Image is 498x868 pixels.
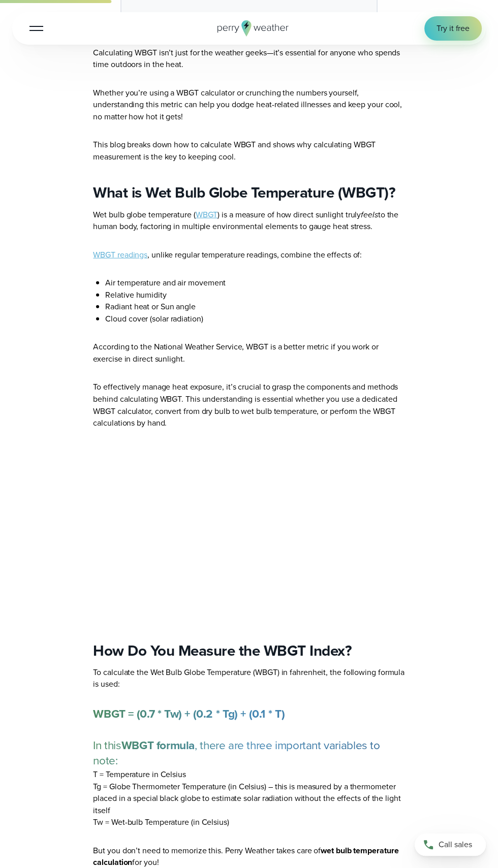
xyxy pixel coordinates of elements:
[105,277,404,289] li: Air temperature and air movement
[93,249,147,261] a: WBGT readings
[93,666,404,690] p: To calculate the Wet Bulb Globe Temperature (WBGT) in fahrenheit, the following formula is used:
[93,209,404,233] p: Wet bulb globe temperature ( ) is a measure of how direct sunlight truly to the human body, facto...
[93,47,404,71] p: Calculating WBGT isn’t just for the weather geeks—it’s essential for anyone who spends time outdo...
[93,738,404,768] p: In this , there are three important variables to note:
[424,16,482,41] a: Try it free
[93,781,404,817] li: Tg = Globe Thermometer Temperature (in Celsius) – this is measured by a thermometer placed in a s...
[93,249,404,261] p: , unlike regular temperature readings, combine the effects of:
[415,833,486,856] a: Call sales
[437,22,470,35] span: Try it free
[93,768,404,781] li: T = Temperature in Celsius
[196,209,218,220] a: WBGT
[93,139,404,163] p: This blog breaks down how to calculate WBGT and shows why calculating WBGT measurement is the key...
[93,341,404,365] p: According to the National Weather Service, WBGT is a better metric if you work or exercise in dir...
[361,209,378,220] em: feels
[93,816,404,828] li: Tw = Wet-bulb Temperature (in Celsius)
[121,737,195,754] strong: WBGT formula
[93,87,404,123] p: Whether you’re using a WBGT calculator or crunching the numbers yourself, understanding this metr...
[93,705,285,722] strong: WBGT = (0.7 * Tw) + (0.2 * Tg) + (0.1 * T)
[93,381,404,429] p: To effectively manage heat exposure, it’s crucial to grasp the components and methods behind calc...
[105,313,404,325] li: Cloud cover (solar radiation)
[105,301,404,313] li: Radiant heat or Sun angle
[439,839,472,851] span: Call sales
[105,289,404,301] li: Relative humidity
[93,181,395,204] strong: What is Wet Bulb Globe Temperature (WBGT)?
[93,641,404,660] h2: How Do You Measure the WBGT Index?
